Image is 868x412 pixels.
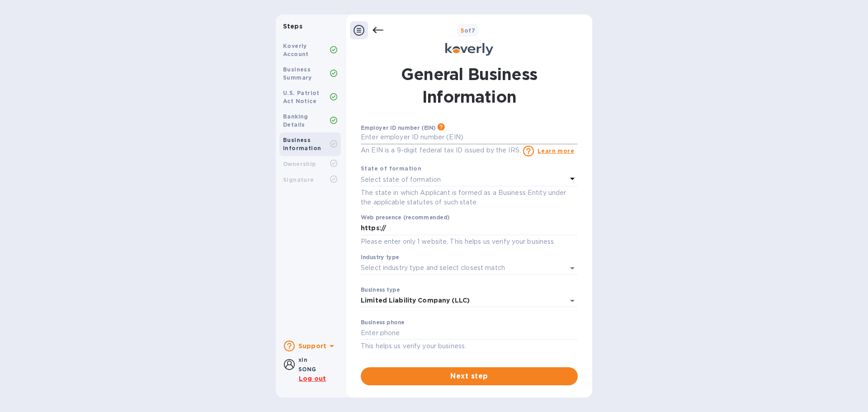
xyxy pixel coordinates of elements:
b: Ownership [283,161,316,167]
label: Industry type [361,255,399,260]
p: An EIN is a 9-digit federal tax ID issued by the IRS. [361,146,521,155]
u: Log out [299,375,326,382]
div: Limited Liability Company (LLC) [361,297,470,304]
label: Business email [361,360,402,365]
input: Enter employer ID number (EIN) [361,131,578,144]
b: Support [298,342,326,350]
h1: General Business Information [361,63,578,108]
b: Koverly Account [283,43,309,57]
button: Open [566,262,579,275]
b: Steps [283,23,302,30]
p: Select state of formation [361,175,441,185]
div: Limited Liability Company (LLC) [361,294,578,308]
input: Enter phone [361,327,578,340]
b: xin SONG [298,356,316,373]
label: Business phone [361,320,405,325]
div: Employer ID number (EIN) [361,124,443,131]
p: The state in which Applicant is formed as a Business Entity under the applicable statutes of such... [361,188,578,207]
b: State of formation [361,165,421,172]
span: Next step [368,371,571,382]
p: This helps us verify your business. [361,341,578,351]
b: of 7 [461,27,476,34]
b: U.S. Patriot Act Notice [283,90,320,104]
button: Next step [361,367,578,385]
a: Learn more [538,147,574,154]
label: Web presence (recommended) [361,215,449,221]
input: Select industry type and select closest match [361,261,552,275]
p: Please enter only 1 website. This helps us verify your business. [361,237,578,247]
label: Business type [361,287,400,293]
b: Business Information [283,137,321,152]
b: Business Summary [283,66,312,81]
b: Signature [283,176,314,183]
span: 5 [461,27,464,34]
b: Banking Details [283,113,308,128]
